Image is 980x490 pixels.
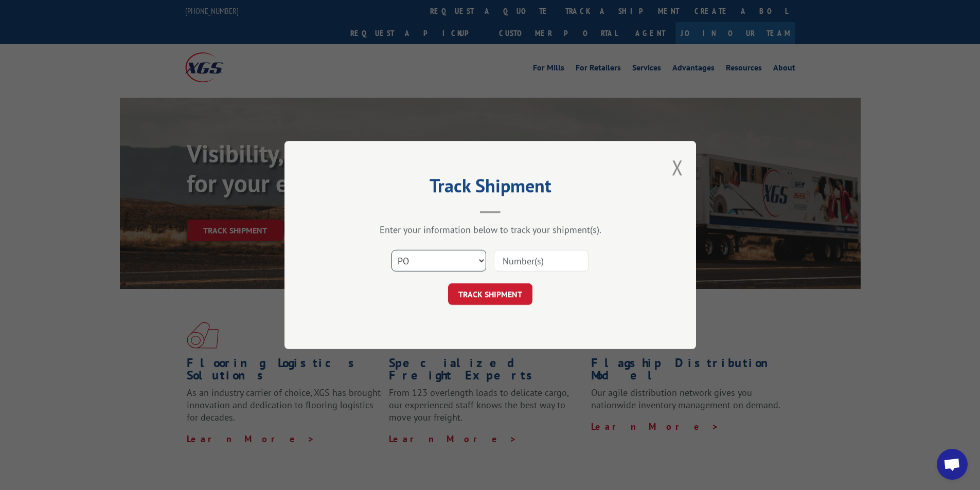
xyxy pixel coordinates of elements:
button: TRACK SHIPMENT [448,283,532,305]
div: Open chat [937,449,968,480]
input: Number(s) [494,250,589,271]
div: Enter your information below to track your shipment(s). [336,224,645,235]
h2: Track Shipment [336,178,645,198]
button: Close modal [672,154,683,181]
